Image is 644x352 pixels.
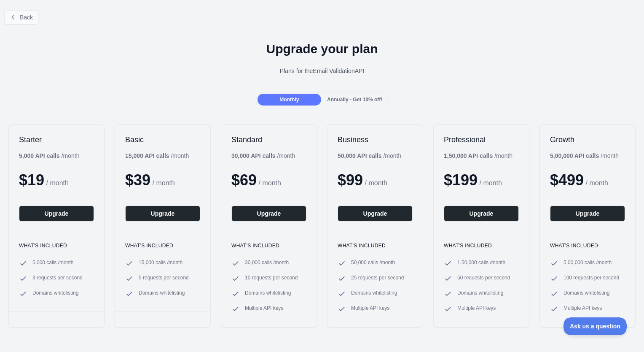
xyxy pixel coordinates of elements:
[444,152,513,160] div: / month
[444,135,519,145] h2: Professional
[231,152,295,160] div: / month
[550,171,584,189] span: $ 499
[231,171,257,189] span: $ 69
[550,152,619,160] div: / month
[231,135,306,145] h2: Standard
[444,152,493,159] b: 1,50,000 API calls
[444,171,478,189] span: $ 199
[563,317,627,335] iframe: Toggle Customer Support
[550,135,625,145] h2: Growth
[338,135,413,145] h2: Business
[550,152,599,159] b: 5,00,000 API calls
[338,152,401,160] div: / month
[338,152,382,159] b: 50,000 API calls
[338,171,363,189] span: $ 99
[231,152,276,159] b: 30,000 API calls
